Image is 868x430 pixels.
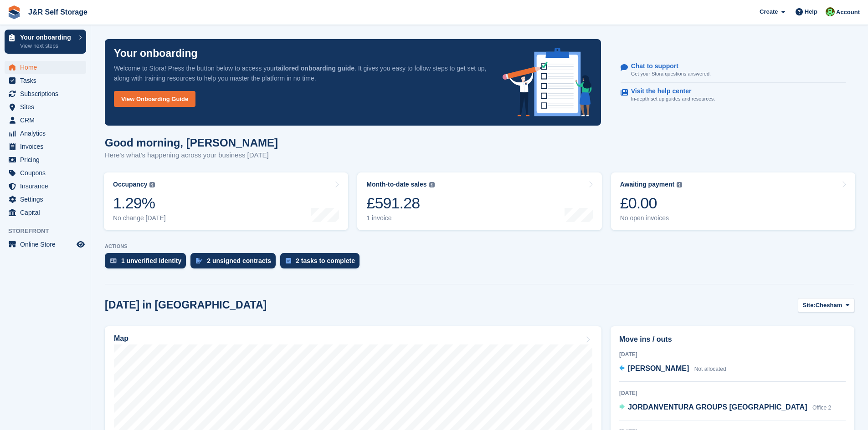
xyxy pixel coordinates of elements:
[105,243,854,249] p: ACTIONS
[105,150,278,161] p: Here's what's happening across your business [DATE]
[286,258,291,263] img: task-75834270c22a3079a89374b754ae025e5fb1db73e45f91037f5363f120a921f8.svg
[631,62,704,70] p: Chat to support
[105,253,190,273] a: 1 unverified identity
[7,5,21,19] img: stora-icon-8386f47178a22dfd0bd8f6a31ec36ba5ce8667c1dd55bd0f319d3a0aa187defe.svg
[20,193,75,206] span: Settings
[798,298,854,313] button: Site: Chesham
[805,7,817,16] span: Help
[631,95,715,103] p: In-depth set up guides and resources.
[619,334,846,345] h2: Move ins / outs
[20,34,74,40] p: Your onboarding
[25,5,91,20] a: J&R Self Storage
[114,48,198,59] p: Your onboarding
[5,101,86,113] a: menu
[5,238,86,251] a: menu
[628,403,807,411] span: JORDANVENTURA GROUPS [GEOGRAPHIC_DATA]
[620,194,683,212] div: £0.00
[20,206,75,219] span: Capital
[113,214,166,222] div: No change [DATE]
[104,172,348,230] a: Occupancy 1.29% No change [DATE]
[366,214,434,222] div: 1 invoice
[20,61,75,74] span: Home
[5,193,86,206] a: menu
[628,364,689,372] span: [PERSON_NAME]
[803,301,816,310] span: Site:
[429,182,435,187] img: icon-info-grey-7440780725fd019a000dd9b08b2336e03edf1995a4989e88bcd33f0948082b44.svg
[619,350,846,359] div: [DATE]
[114,334,128,343] h2: Map
[5,180,86,192] a: menu
[75,239,86,250] a: Preview store
[5,167,86,179] a: menu
[207,257,271,264] div: 2 unsigned contracts
[503,48,592,116] img: onboarding-info-6c161a55d2c0e0a8cae90662b2fe09162a5109e8cc188191df67fb4f79e88e88.svg
[366,181,426,188] div: Month-to-date sales
[121,257,181,264] div: 1 unverified identity
[20,114,75,126] span: CRM
[694,366,726,372] span: Not allocated
[20,127,75,140] span: Analytics
[357,172,601,230] a: Month-to-date sales £591.28 1 invoice
[619,389,846,397] div: [DATE]
[620,214,683,222] div: No open invoices
[20,167,75,179] span: Coupons
[812,405,831,411] span: Office 2
[8,227,91,236] span: Storefront
[5,153,86,166] a: menu
[619,402,831,414] a: JORDANVENTURA GROUPS [GEOGRAPHIC_DATA] Office 2
[20,87,75,100] span: Subscriptions
[20,74,75,87] span: Tasks
[5,74,86,87] a: menu
[280,253,364,273] a: 2 tasks to complete
[190,253,280,273] a: 2 unsigned contracts
[611,172,855,230] a: Awaiting payment £0.00 No open invoices
[826,7,835,16] img: Steve Pollicott
[113,181,147,188] div: Occupancy
[114,63,488,83] p: Welcome to Stora! Press the button below to access your . It gives you easy to follow steps to ge...
[105,299,267,311] h2: [DATE] in [GEOGRAPHIC_DATA]
[110,258,117,263] img: verify_identity-adf6edd0f0f0b5bbfe63781bf79b02c33cf7c696d77639b501bdc392416b5a36.svg
[5,140,86,153] a: menu
[113,194,166,212] div: 1.29%
[5,61,86,74] a: menu
[631,87,708,95] p: Visit the help center
[20,140,75,153] span: Invoices
[196,258,202,263] img: contract_signature_icon-13c848040528278c33f63329250d36e43548de30e8caae1d1a13099fd9432cc5.svg
[20,101,75,113] span: Sites
[5,87,86,100] a: menu
[620,181,675,188] div: Awaiting payment
[20,238,75,251] span: Online Store
[619,363,726,375] a: [PERSON_NAME] Not allocated
[20,153,75,166] span: Pricing
[149,182,155,187] img: icon-info-grey-7440780725fd019a000dd9b08b2336e03edf1995a4989e88bcd33f0948082b44.svg
[631,70,711,78] p: Get your Stora questions answered.
[5,114,86,126] a: menu
[677,182,682,187] img: icon-info-grey-7440780725fd019a000dd9b08b2336e03edf1995a4989e88bcd33f0948082b44.svg
[366,194,434,212] div: £591.28
[105,137,278,149] h1: Good morning, [PERSON_NAME]
[816,301,842,310] span: Chesham
[5,30,86,54] a: Your onboarding View next steps
[276,65,354,72] strong: tailored onboarding guide
[621,83,846,107] a: Visit the help center In-depth set up guides and resources.
[114,91,195,107] a: View Onboarding Guide
[621,58,846,83] a: Chat to support Get your Stora questions answered.
[5,127,86,140] a: menu
[20,180,75,192] span: Insurance
[20,42,74,50] p: View next steps
[760,7,778,16] span: Create
[5,206,86,219] a: menu
[296,257,355,264] div: 2 tasks to complete
[836,8,860,17] span: Account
